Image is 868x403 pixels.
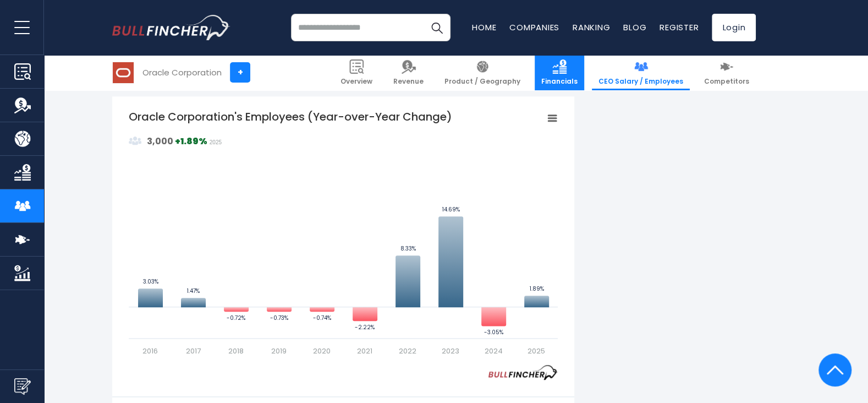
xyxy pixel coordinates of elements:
a: Login [712,14,756,41]
a: Companies [509,21,559,33]
tspan: -0.73% [270,314,288,322]
svg: Oracle Corporation's Employees (Year-over-Year Change) [129,109,558,357]
tspan: -0.74% [313,314,331,322]
a: Overview [334,55,379,90]
a: Register [660,21,699,33]
img: graph_employee_icon.svg [129,134,142,148]
tspan: 1.89% [530,285,544,293]
tspan: 3.03% [143,277,158,286]
a: Competitors [697,55,756,90]
a: + [230,62,250,83]
text: 2021 [357,346,372,356]
tspan: Oracle Corporation's Employees (Year-over-Year Change) [129,109,452,124]
span: 2025 [210,139,222,145]
a: Ranking [573,21,610,33]
tspan: 14.69% [442,205,460,214]
a: Financials [535,55,584,90]
tspan: 1.47% [187,287,200,295]
text: 2024 [485,346,503,356]
span: CEO Salary / Employees [598,77,683,86]
button: Search [423,14,451,41]
tspan: -2.22% [355,323,375,331]
a: CEO Salary / Employees [592,55,690,90]
span: Competitors [704,77,749,86]
text: 2022 [399,346,416,356]
a: Home [472,21,496,33]
text: 2025 [528,346,545,356]
span: Overview [340,77,372,86]
img: bullfincher logo [112,15,230,40]
tspan: -0.72% [227,314,245,322]
div: Oracle Corporation [142,66,222,79]
text: 2017 [186,346,201,356]
span: Revenue [393,77,424,86]
text: 2020 [313,346,331,356]
strong: 3,000 [147,135,173,148]
span: Product / Geography [444,77,520,86]
a: Revenue [387,55,430,90]
text: 2016 [142,346,158,356]
a: Blog [623,21,646,33]
a: Go to homepage [112,15,230,40]
tspan: 8.33% [400,244,416,253]
strong: + [175,135,207,148]
strong: 1.89% [180,135,207,148]
text: 2019 [271,346,287,356]
text: 2023 [442,346,459,356]
text: 2018 [228,346,244,356]
span: Financials [541,77,578,86]
tspan: -3.05% [484,328,503,336]
a: Product / Geography [438,55,527,90]
img: ORCL logo [113,62,134,83]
